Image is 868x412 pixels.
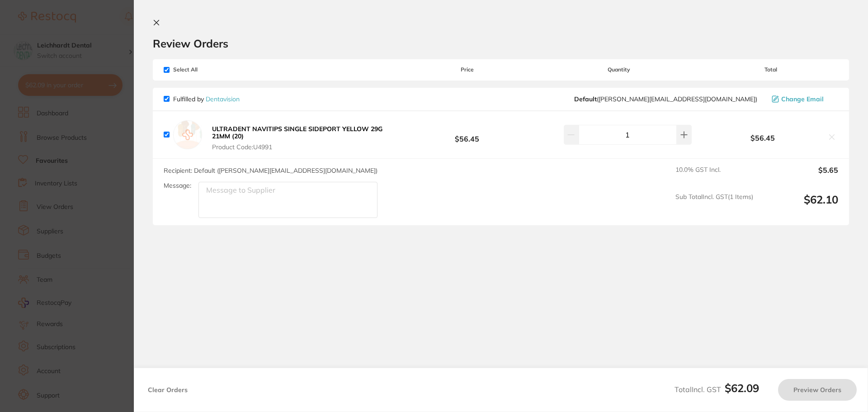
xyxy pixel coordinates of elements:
button: ULTRADENT NAVITIPS SINGLE SIDEPORT YELLOW 29G 21MM (20) Product Code:U4991 [209,125,400,151]
label: Message: [164,182,191,189]
b: Default [574,95,597,103]
b: $62.09 [725,381,759,395]
output: $5.65 [760,166,838,186]
span: Price [400,66,534,73]
p: Fulfilled by [173,95,240,103]
button: Clear Orders [145,379,190,401]
output: $62.10 [760,193,838,218]
span: 10.0 % GST Incl. [675,166,753,186]
span: Total [703,66,838,73]
span: Recipient: Default ( [PERSON_NAME][EMAIL_ADDRESS][DOMAIN_NAME] ) [164,166,377,175]
span: Select All [164,66,254,73]
span: Product Code: U4991 [212,143,397,151]
a: Dentavision [206,95,240,103]
span: Quantity [535,66,703,73]
h2: Review Orders [153,37,849,50]
span: Sub Total Incl. GST ( 1 Items) [675,193,753,218]
b: $56.45 [400,126,534,143]
button: Preview Orders [778,379,857,401]
img: empty.jpg [173,120,202,149]
span: Change Email [781,95,824,103]
b: ULTRADENT NAVITIPS SINGLE SIDEPORT YELLOW 29G 21MM (20) [212,125,382,140]
b: $56.45 [703,134,822,142]
span: john@dentavision.com.au [574,95,757,103]
span: Total Incl. GST [675,385,759,394]
button: Change Email [769,95,838,103]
